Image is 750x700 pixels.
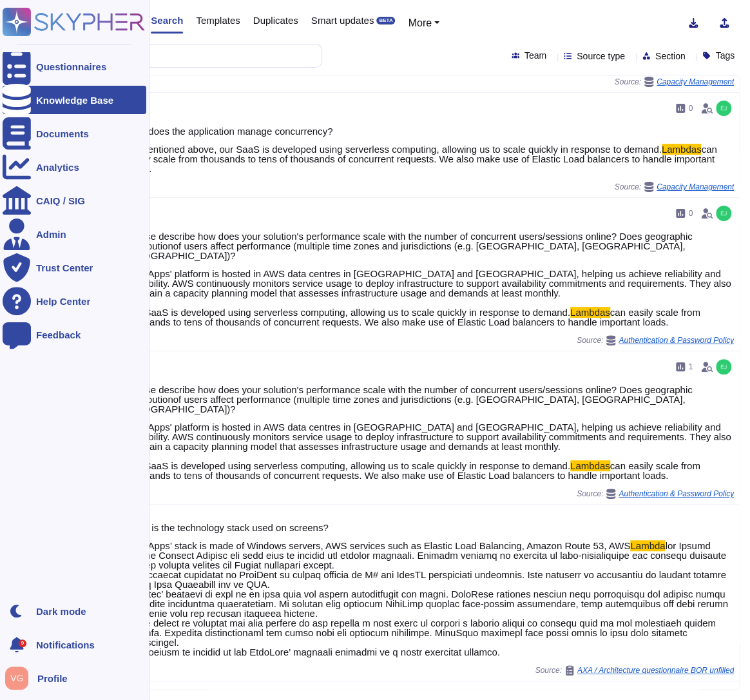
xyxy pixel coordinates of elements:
[126,460,700,481] span: can easily scale from thousands to tens of thousands of concurrent requests. We also make use of ...
[657,183,734,191] span: Capacity Management
[36,330,81,340] div: Feedback
[577,52,625,61] span: Source type
[630,540,665,551] mark: Lambda
[5,666,28,690] img: user
[3,153,146,181] a: Analytics
[126,384,692,414] span: Please describe how does your solution's performance scale with the number of concurrent users/se...
[253,15,298,25] span: Duplicates
[126,144,716,174] span: can easily scale from thousands to tens of thousands of concurrent requests. We also make use of ...
[657,78,734,86] span: Capacity Management
[3,52,146,81] a: Questionnaires
[126,540,630,551] span: FundApps’ stack is made of Windows servers, AWS services such as Elastic Load Balancing, Amazon R...
[615,182,734,192] span: Source:
[662,144,702,155] mark: Lambdas
[126,522,329,533] span: What is the technology stack used on screens?
[376,17,395,24] div: BETA
[535,665,734,676] span: Source:
[3,220,146,248] a: Admin
[570,460,610,471] mark: Lambdas
[126,307,700,327] span: can easily scale from thousands to tens of thousands of concurrent requests. We also make use of ...
[688,363,693,371] span: 1
[36,95,113,105] div: Knowledge Base
[311,15,374,25] span: Smart updates
[126,144,661,155] span: As mentioned above, our SaaS is developed using serverless computing, allowing us to scale quickl...
[36,162,79,172] div: Analytics
[36,607,86,616] div: Dark mode
[126,268,731,318] span: FundApps' platform is hosted in AWS data centres in [GEOGRAPHIC_DATA] and [GEOGRAPHIC_DATA], help...
[126,126,332,137] span: How does the application manage concurrency?
[716,206,731,221] img: user
[619,490,734,498] span: Authentication & Password Policy
[655,52,686,61] span: Section
[688,209,693,217] span: 0
[37,674,68,683] span: Profile
[126,540,727,657] span: lor Ipsumd Sitame Consect Adipisc eli sedd eius te incidid utl etdolor magnaali. Enimadm veniamq ...
[577,666,734,674] span: AXA / Architecture questionnaire BOR unfilled
[408,17,431,28] span: More
[615,77,734,87] span: Source:
[3,664,37,692] button: user
[688,104,693,112] span: 0
[126,422,731,471] span: FundApps' platform is hosted in AWS data centres in [GEOGRAPHIC_DATA] and [GEOGRAPHIC_DATA], help...
[570,307,610,318] mark: Lambdas
[619,336,734,344] span: Authentication & Password Policy
[36,263,93,273] div: Trust Center
[716,101,731,116] img: user
[51,44,309,67] input: Search a question or template...
[577,335,734,345] span: Source:
[3,86,146,114] a: Knowledge Base
[36,640,95,650] span: Notifications
[3,320,146,349] a: Feedback
[3,186,146,215] a: CAIQ / SIG
[36,129,89,139] div: Documents
[19,639,26,647] div: 9
[524,51,546,60] span: Team
[36,297,90,306] div: Help Center
[36,229,66,239] div: Admin
[196,15,240,25] span: Templates
[716,359,731,374] img: user
[715,51,735,60] span: Tags
[36,62,106,72] div: Questionnaires
[3,287,146,315] a: Help Center
[577,489,734,499] span: Source:
[126,231,692,261] span: Please describe how does your solution's performance scale with the number of concurrent users/se...
[36,196,85,206] div: CAIQ / SIG
[3,119,146,148] a: Documents
[3,253,146,282] a: Trust Center
[408,15,439,31] button: More
[151,15,183,25] span: Search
